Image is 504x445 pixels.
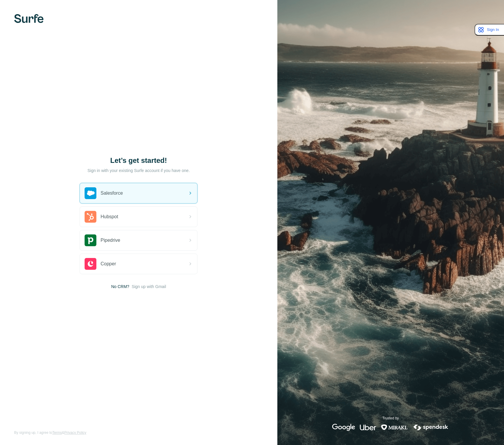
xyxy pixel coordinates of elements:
span: Pipedrive [101,237,120,244]
p: Sign in with your existing Surfe account if you have one. [88,168,190,173]
img: copper's logo [85,258,96,270]
img: mirakl's logo [381,424,408,431]
p: Trusted by [382,416,399,421]
img: uber's logo [360,424,376,431]
h1: Let’s get started! [80,156,197,165]
img: salesforce's logo [85,187,96,199]
img: Surfe's logo [14,14,44,23]
span: Salesforce [101,190,123,197]
img: pipedrive's logo [85,234,96,246]
button: Sign up with Gmail [132,284,166,290]
img: google's logo [332,424,355,431]
span: Copper [101,260,116,267]
span: By signing up, I agree to & [14,430,86,435]
a: Privacy Policy [64,431,86,435]
span: Hubspot [101,213,118,220]
a: Terms [52,431,62,435]
span: No CRM? [111,284,129,290]
img: spendesk's logo [413,424,449,431]
img: hubspot's logo [85,211,96,223]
